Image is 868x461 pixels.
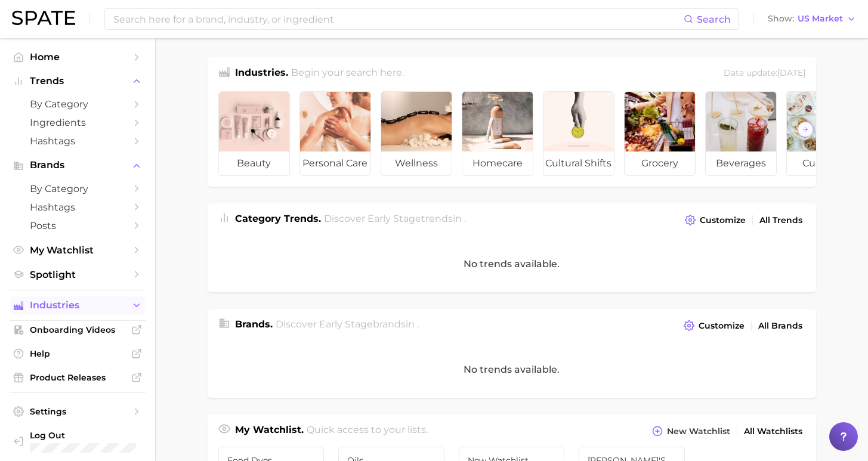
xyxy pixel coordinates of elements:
span: Product Releases [30,372,125,383]
span: Onboarding Videos [30,324,125,335]
span: Discover Early Stage brands in . [276,318,419,330]
a: Onboarding Videos [10,321,146,339]
button: Industries [10,296,146,314]
a: grocery [624,91,696,176]
a: Help [10,345,146,363]
span: US Market [798,16,843,22]
button: Brands [10,156,146,174]
span: Discover Early Stage trends in . [324,213,466,224]
a: cultural shifts [543,91,614,176]
a: Product Releases [10,369,146,386]
span: Brands . [235,318,273,330]
span: Spotlight [30,269,125,280]
img: SPATE [12,11,75,25]
span: cultural shifts [543,151,614,175]
span: personal care [300,151,370,175]
span: New Watchlist [667,426,730,437]
a: All Trends [756,212,805,228]
span: Brands [30,160,125,171]
a: Settings [10,403,146,420]
span: Home [30,51,125,63]
span: Hashtags [30,135,125,147]
a: Hashtags [10,132,146,150]
span: Posts [30,220,125,231]
input: Search here for a brand, industry, or ingredient [112,9,684,29]
span: homecare [462,151,533,175]
span: All Brands [758,321,802,331]
span: grocery [625,151,695,175]
span: by Category [30,183,125,194]
span: Trends [30,76,125,86]
span: beverages [706,151,776,175]
span: Customize [700,215,746,225]
a: All Watchlists [741,423,805,440]
button: Scroll Right [798,122,813,137]
h2: Quick access to your lists. [307,423,428,440]
a: My Watchlist [10,241,146,259]
a: Home [10,48,146,66]
span: Ingredients [30,117,125,128]
span: All Trends [759,215,802,225]
span: culinary [787,151,857,175]
button: ShowUS Market [765,11,859,27]
h1: My Watchlist. [235,423,304,440]
span: My Watchlist [30,245,125,256]
h1: Industries. [235,66,288,82]
span: Customize [699,321,745,331]
a: homecare [462,91,533,176]
a: All Brands [755,318,805,334]
span: wellness [381,151,452,175]
span: Log Out [30,430,136,441]
a: Log out. Currently logged in with e-mail alyssa@spate.nyc. [10,426,146,456]
h2: Begin your search here. [291,66,404,82]
span: Help [30,348,125,359]
a: Posts [10,216,146,235]
a: Ingredients [10,113,146,132]
span: Industries [30,300,125,311]
a: Spotlight [10,265,146,284]
button: Customize [681,317,747,334]
button: Customize [682,212,748,228]
a: personal care [299,91,371,176]
span: Settings [30,406,125,417]
button: Trends [10,72,146,90]
span: beauty [219,151,289,175]
span: by Category [30,98,125,110]
a: beauty [218,91,290,176]
div: No trends available. [208,236,816,292]
span: Category Trends . [235,213,321,224]
a: wellness [381,91,452,176]
div: Data update: [DATE] [724,66,805,82]
span: Search [697,14,731,25]
a: culinary [786,91,858,176]
span: Hashtags [30,202,125,213]
div: No trends available. [208,341,816,398]
a: by Category [10,95,146,113]
a: by Category [10,180,146,198]
span: All Watchlists [744,426,802,437]
a: beverages [705,91,777,176]
a: Hashtags [10,198,146,216]
span: Show [768,16,794,22]
button: New Watchlist [649,423,733,440]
